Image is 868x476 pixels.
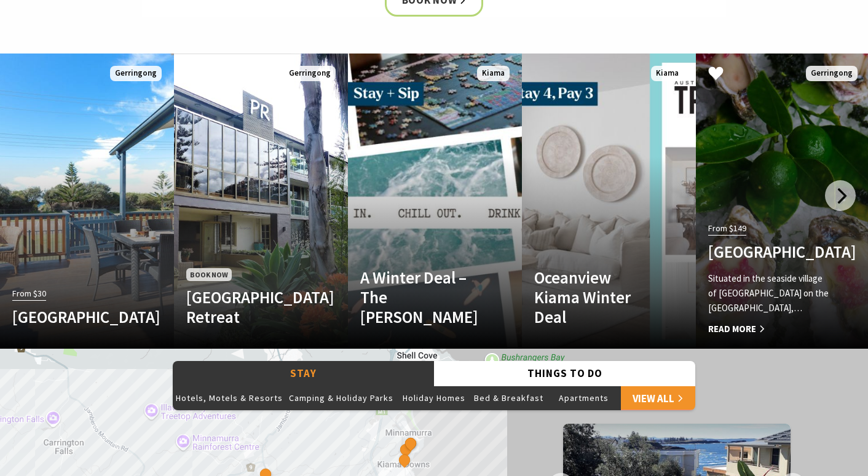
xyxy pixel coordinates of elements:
button: Stay [173,361,434,386]
span: Gerringong [284,66,336,81]
a: View All [621,386,695,410]
span: From $30 [12,287,46,301]
button: Holiday Homes [397,386,471,410]
span: Gerringong [806,66,858,81]
h4: Oceanview Kiama Winter Deal [534,268,658,327]
button: Things To Do [434,361,695,386]
button: Bed & Breakfast [471,386,546,410]
span: Gerringong [110,66,162,81]
p: Situated in the seaside village of [GEOGRAPHIC_DATA] on the [GEOGRAPHIC_DATA],… [708,271,832,315]
a: Another Image Used Oceanview Kiama Winter Deal Kiama [522,54,696,349]
a: Book Now [GEOGRAPHIC_DATA] Retreat Gerringong [174,54,348,349]
button: Click to Favourite Mercure Gerringong Resort [696,54,736,95]
button: Camping & Holiday Parks [286,386,397,410]
button: Apartments [546,386,621,410]
h4: [GEOGRAPHIC_DATA] [708,242,832,261]
span: Read More [708,322,832,336]
h4: [GEOGRAPHIC_DATA] Retreat [186,287,310,327]
span: Kiama [651,66,684,81]
button: See detail about Beach House on Johnson [403,435,419,451]
button: Hotels, Motels & Resorts [173,386,286,410]
span: From $149 [708,221,746,236]
span: Kiama [477,66,510,81]
span: Book Now [186,268,232,281]
button: See detail about Casa Mar Azul [397,452,412,468]
h4: A Winter Deal – The [PERSON_NAME] [360,268,484,327]
h4: [GEOGRAPHIC_DATA] [12,307,136,327]
a: Another Image Used A Winter Deal – The [PERSON_NAME] Kiama [348,54,522,349]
